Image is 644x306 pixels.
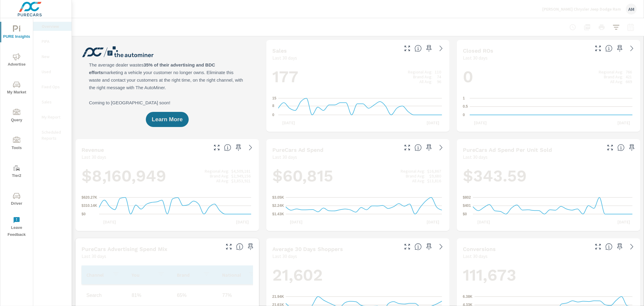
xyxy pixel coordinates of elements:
[2,53,31,68] span: Advertise
[272,212,284,216] text: $1.43K
[272,113,274,117] text: 0
[463,265,634,285] h1: 111,673
[177,272,198,278] p: Brand
[222,272,243,278] p: National
[272,195,284,200] text: $3.05K
[610,79,623,84] p: All Avg:
[272,47,287,54] h5: Sales
[224,242,234,252] button: Make Fullscreen
[2,192,31,207] span: Driver
[412,178,425,183] p: All Avg:
[605,45,613,52] span: Number of Repair Orders Closed by the selected dealership group over the selected time range. [So...
[127,288,172,303] td: 81%
[610,21,622,33] button: Apply Filters
[2,137,31,151] span: Tools
[593,44,603,53] button: Make Fullscreen
[82,252,106,260] p: Last 30 days
[613,120,634,126] p: [DATE]
[0,18,33,241] div: nav menu
[42,23,67,29] p: Overview
[272,153,297,161] p: Last 30 days
[463,153,488,161] p: Last 30 days
[415,243,422,250] span: A rolling 30 day total of daily Shoppers on the dealership website, averaged over the selected da...
[272,252,297,260] p: Last 30 days
[463,166,634,186] h1: $343.59
[234,143,243,152] span: Save this to your personalized report
[437,79,441,84] p: 96
[605,243,613,250] span: The number of dealer-specified goals completed by a visitor. [Source: This data is provided by th...
[463,67,634,87] h1: 0
[415,45,422,52] span: Number of vehicles sold by the dealership over the selected date range. [Source: This data is sou...
[2,81,31,96] span: My Market
[2,109,31,124] span: Query
[82,166,253,186] h1: $8,160,949
[436,242,446,252] a: See more details in report
[422,219,444,225] p: [DATE]
[627,242,637,252] a: See more details in report
[42,99,67,105] p: Sales
[596,21,608,33] button: Print Report
[82,204,97,208] text: $310.14K
[272,104,274,108] text: 8
[272,295,284,299] text: 21.94K
[401,169,425,174] p: Regional Avg:
[278,120,299,126] p: [DATE]
[82,153,106,161] p: Last 30 days
[402,44,412,53] button: Make Fullscreen
[463,246,496,252] h5: Conversions
[246,242,255,252] span: Save this to your personalized report
[424,143,434,152] span: Save this to your personalized report
[473,219,494,225] p: [DATE]
[427,169,441,174] p: $16,867
[210,174,229,178] p: Brand Avg:
[82,212,86,216] text: $0
[216,178,229,183] p: All Avg:
[82,147,104,153] h5: Revenue
[42,84,67,90] p: Fixed Ops
[2,164,31,179] span: Tier2
[172,288,217,303] td: 65%
[617,144,625,151] span: Average cost of advertising per each vehicle sold at the dealer over the selected date range. The...
[272,147,324,153] h5: PureCars Ad Spend
[463,195,471,200] text: $802
[217,288,263,303] td: 77%
[463,147,552,153] h5: PureCars Ad Spend Per Unit Sold
[437,74,441,79] p: 74
[42,69,67,75] p: Used
[627,44,637,53] a: See more details in report
[626,70,632,74] p: 766
[402,143,412,152] button: Make Fullscreen
[33,128,72,143] div: Scheduled Reports
[86,272,107,278] p: Channel
[231,174,251,178] p: $2,949,156
[413,74,432,79] p: Brand Avg:
[463,54,488,61] p: Last 30 days
[205,169,229,174] p: Regional Avg:
[542,6,621,12] p: [PERSON_NAME] Chrysler Jeep Dodge Ram
[152,117,183,122] span: Learn More
[406,174,425,178] p: Brand Avg:
[82,288,127,303] td: Search
[422,120,444,126] p: [DATE]
[42,129,67,141] p: Scheduled Reports
[463,113,465,117] text: 0
[427,178,441,183] p: $13,816
[231,169,251,174] p: $4,509,181
[463,105,468,109] text: 0.5
[604,74,623,79] p: Brand Avg:
[272,96,277,100] text: 15
[232,219,253,225] p: [DATE]
[272,54,297,61] p: Last 30 days
[236,243,243,250] span: This table looks at how you compare to the amount of budget you spend per channel as opposed to y...
[613,219,634,225] p: [DATE]
[33,82,72,91] div: Fixed Ops
[2,25,31,40] span: PURE Insights
[435,70,441,74] p: 110
[33,97,72,106] div: Sales
[463,212,467,216] text: $0
[212,143,222,152] button: Make Fullscreen
[429,174,441,178] p: $9,680
[615,44,625,53] span: Save this to your personalized report
[625,21,637,33] button: Select Date Range
[224,144,231,151] span: Total sales revenue over the selected date range. [Source: This data is sourced from the dealer’s...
